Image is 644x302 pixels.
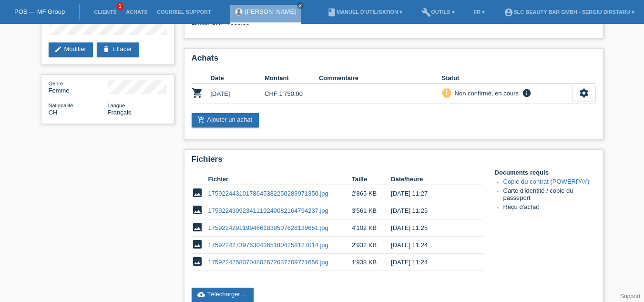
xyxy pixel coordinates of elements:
i: image [192,256,203,267]
a: add_shopping_cartAjouter un achat [192,113,259,127]
td: [DATE] 11:24 [391,254,469,271]
a: close [297,2,304,9]
span: Genre [49,81,63,86]
a: 17592242739763043651804258127014.jpg [208,241,328,249]
a: cloud_uploadTélécharger ... [192,288,254,302]
th: Date/heure [391,174,469,185]
a: Courriel Support [152,9,215,15]
li: Carte d'identité / copie du passeport [503,187,596,203]
a: editModifier [49,42,93,57]
a: 17592242911994661839507628139651.jpg [208,224,328,231]
a: buildOutils ▾ [417,9,459,15]
td: 3'561 KB [352,202,391,219]
a: POS — MF Group [14,8,65,15]
a: 17592243092341119240082164794237.jpg [208,207,328,214]
th: Statut [442,73,572,84]
td: 2'865 KB [352,185,391,202]
td: [DATE] 11:25 [391,219,469,237]
a: account_circleSLC Beauty Bar GmbH - Sergiu Dirstaru ▾ [499,9,639,15]
td: [DATE] 11:25 [391,202,469,219]
i: build [421,8,431,17]
td: 1'938 KB [352,254,391,271]
i: close [298,3,303,8]
a: deleteEffacer [97,42,139,57]
th: Montant [265,73,319,84]
i: delete [102,45,110,53]
td: 4'102 KB [352,219,391,237]
td: CHF 1'750.00 [265,84,319,104]
td: [DATE] 11:24 [391,237,469,254]
a: Support [620,293,640,300]
a: Clients [89,9,121,15]
i: edit [54,45,62,53]
th: Date [211,73,265,84]
div: Femme [49,80,108,94]
i: priority_high [443,89,450,96]
span: 1 [116,2,124,10]
a: 17592244310178645382250283971350.jpg [208,190,328,197]
th: Fichier [208,174,352,185]
td: [DATE] 11:27 [391,185,469,202]
th: Taille [352,174,391,185]
li: Reçu d'achat [503,203,596,212]
div: Non confirmé, en cours [452,88,519,98]
i: image [192,221,203,233]
i: image [192,204,203,216]
h2: Fichiers [192,155,596,169]
i: image [192,239,203,250]
a: Achats [121,9,152,15]
a: Copie du contrat (POWERPAY) [503,178,590,185]
i: add_shopping_cart [197,116,205,124]
span: Nationalité [49,103,73,108]
i: image [192,187,203,198]
a: 17592242580704802672037709771656.jpg [208,259,328,266]
span: Langue [108,103,125,108]
td: [DATE] [211,84,265,104]
i: POSP00028131 [192,87,203,99]
a: bookManuel d’utilisation ▾ [322,9,407,15]
a: FR ▾ [469,9,490,15]
i: settings [579,88,589,98]
i: info [521,88,532,98]
h2: Achats [192,53,596,68]
td: 2'932 KB [352,237,391,254]
i: book [327,8,337,17]
i: account_circle [504,8,513,17]
span: Français [108,109,132,116]
span: Suisse [49,109,58,116]
i: cloud_upload [197,291,205,298]
th: Commentaire [319,73,442,84]
h4: Documents requis [495,169,596,176]
a: [PERSON_NAME] [245,8,296,15]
